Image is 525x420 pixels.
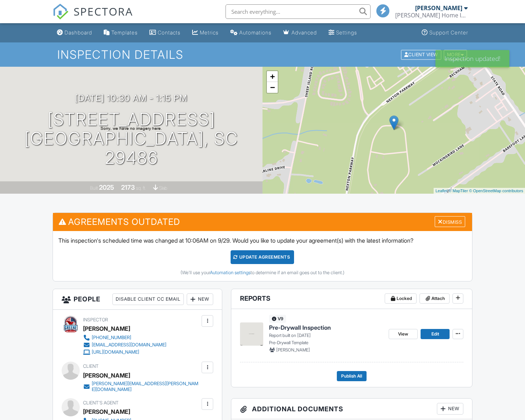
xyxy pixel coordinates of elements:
a: Metrics [189,26,222,40]
a: [PHONE_NUMBER] [83,334,166,341]
a: Templates [101,26,141,40]
div: New [187,293,213,305]
div: Update Agreements [231,250,294,264]
div: [PERSON_NAME] [83,370,130,381]
h1: Inspection Details [57,48,468,61]
a: Client View [400,52,443,57]
div: [PERSON_NAME][EMAIL_ADDRESS][PERSON_NAME][DOMAIN_NAME] [92,381,200,392]
div: Dismiss [435,216,465,227]
div: This inspection's scheduled time was changed at 10:06AM on 9/29. Would you like to update your ag... [53,231,472,281]
a: [PERSON_NAME][EMAIL_ADDRESS][PERSON_NAME][DOMAIN_NAME] [83,381,200,392]
h3: Agreements Outdated [53,213,472,231]
span: Client [83,363,99,369]
span: slab [159,185,167,191]
img: The Best Home Inspection Software - Spectora [53,4,69,20]
a: Automations (Basic) [227,26,274,40]
div: Automations [239,29,272,36]
div: Support Center [429,29,468,36]
h1: [STREET_ADDRESS] [GEOGRAPHIC_DATA], SC 29486 [12,110,251,167]
a: © MapTiler [448,189,468,193]
span: Inspector [83,317,108,322]
div: Templates [111,29,138,36]
a: SPECTORA [53,10,133,25]
input: Search everything... [226,4,371,19]
h3: [DATE] 10:30 am - 1:15 pm [75,93,187,103]
span: sq. ft. [136,185,146,191]
a: © OpenStreetMap contributors [469,189,523,193]
div: (We'll use your to determine if an email goes out to the client.) [58,270,467,276]
a: Zoom in [267,71,278,82]
a: [URL][DOMAIN_NAME] [83,349,166,356]
div: Inspection updated! [435,50,509,67]
div: [URL][DOMAIN_NAME] [92,349,139,355]
span: Built [90,185,98,191]
a: Zoom out [267,82,278,93]
a: Support Center [419,26,471,40]
a: Contacts [146,26,183,40]
div: Dashboard [65,29,92,36]
div: [PERSON_NAME] [415,4,462,12]
a: [PERSON_NAME] [83,406,130,417]
div: Advanced [292,29,317,36]
div: Greene Home Inspections LLC [395,12,468,19]
a: [EMAIL_ADDRESS][DOMAIN_NAME] [83,341,166,349]
div: Disable Client CC Email [112,293,184,305]
div: [PERSON_NAME] [83,323,130,334]
div: Contacts [158,29,181,36]
div: Settings [336,29,357,36]
a: Settings [326,26,360,40]
span: SPECTORA [74,4,133,19]
div: New [437,403,463,415]
div: | [434,188,525,194]
h3: People [53,289,222,310]
span: Client's Agent [83,400,119,405]
a: Dashboard [54,26,95,40]
a: Automation settings [210,270,251,275]
div: [EMAIL_ADDRESS][DOMAIN_NAME] [92,342,166,348]
div: 2025 [99,184,114,191]
div: 2173 [121,184,135,191]
a: Advanced [280,26,320,40]
div: Client View [401,50,441,59]
div: [PHONE_NUMBER] [92,335,131,341]
a: Leaflet [435,189,447,193]
div: Metrics [200,29,219,36]
h3: Additional Documents [231,399,472,419]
